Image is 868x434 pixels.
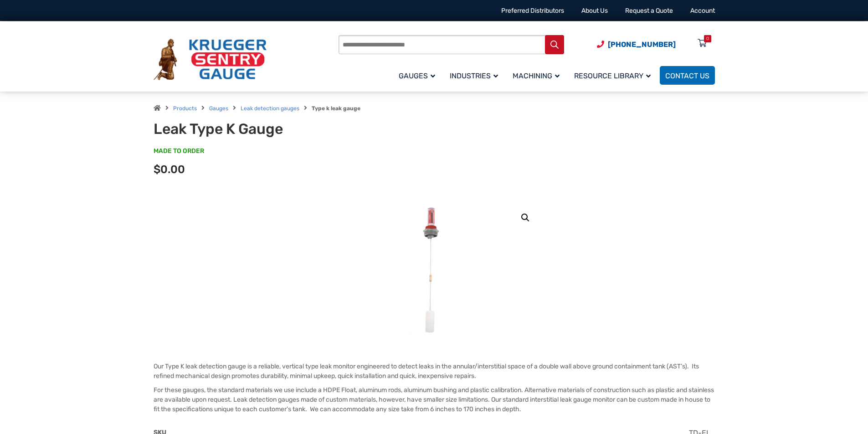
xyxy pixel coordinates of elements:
[241,105,299,112] a: Leak detection gauges
[501,7,564,15] a: Preferred Distributors
[660,66,715,85] a: Contact Us
[581,7,608,15] a: About Us
[513,71,560,80] span: Machining
[173,105,197,112] a: Products
[517,209,534,226] a: View full-screen image gallery
[154,39,267,81] img: Krueger Sentry Gauge
[393,65,444,86] a: Gauges
[154,385,715,414] p: For these gauges, the standard materials we use include a HDPE Float, aluminum rods, aluminum bus...
[608,40,676,49] span: [PHONE_NUMBER]
[625,7,673,15] a: Request a Quote
[399,71,435,80] span: Gauges
[154,120,378,138] h1: Leak Type K Gauge
[706,35,709,42] div: 0
[154,163,185,176] span: $0.00
[450,71,498,80] span: Industries
[444,65,507,86] a: Industries
[507,65,569,86] a: Machining
[665,71,709,80] span: Contact Us
[209,105,228,112] a: Gauges
[406,202,462,339] img: Leak Detection Gauge
[569,65,660,86] a: Resource Library
[597,39,676,50] a: Phone Number (920) 434-8860
[312,105,360,112] strong: Type k leak gauge
[690,7,715,15] a: Account
[154,147,204,156] span: MADE TO ORDER
[574,71,651,80] span: Resource Library
[154,362,715,381] p: Our Type K leak detection gauge is a reliable, vertical type leak monitor engineered to detect le...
